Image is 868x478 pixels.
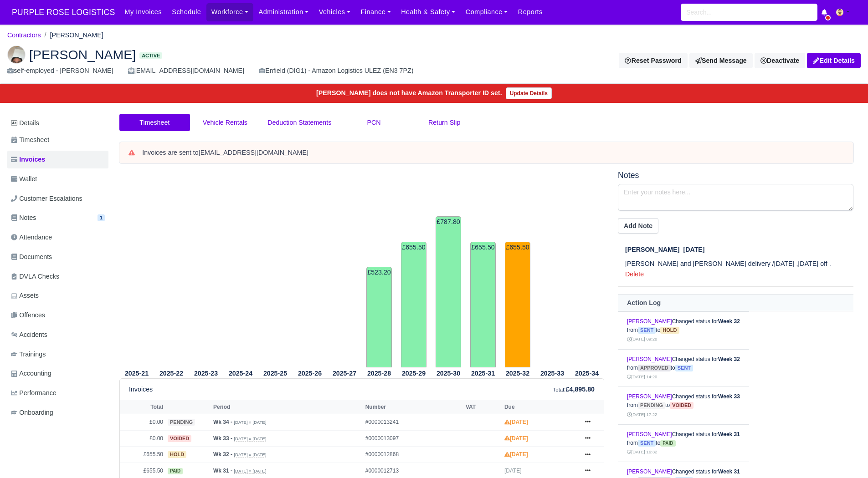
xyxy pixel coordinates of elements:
strong: Week 33 [718,393,740,400]
button: Reset Password [619,53,687,68]
span: Wallet [11,174,37,184]
small: [DATE] 16:32 [627,449,657,454]
th: 2025-34 [570,368,604,379]
strong: Week 31 [718,431,740,437]
a: Assets [7,287,108,305]
a: [PERSON_NAME] [627,393,672,400]
th: Period [211,400,363,414]
span: Accidents [11,330,47,340]
td: £655.50 [505,242,530,367]
span: pending [168,419,195,426]
span: Documents [11,252,52,262]
strong: Wk 34 - [213,419,232,425]
div: Dianni Scarborough [0,38,868,84]
strong: Week 32 [718,356,740,362]
span: pending [638,402,665,409]
span: voided [168,435,191,442]
span: [DATE] [504,468,522,474]
th: Number [363,400,463,414]
span: PURPLE ROSE LOGISTICS [7,3,119,21]
span: DVLA Checks [11,271,59,282]
span: hold [168,451,186,458]
th: 2025-27 [327,368,362,379]
th: 2025-28 [362,368,396,379]
th: 2025-32 [500,368,535,379]
small: Total [553,387,564,392]
th: Total [120,400,165,414]
a: Timesheet [119,114,190,132]
span: Accounting [11,368,51,379]
div: [DATE] [625,244,853,255]
input: Search... [681,4,817,21]
th: 2025-23 [189,368,223,379]
a: Accidents [7,326,108,344]
span: hold [660,327,679,334]
span: paid [660,440,675,447]
a: Deduction Statements [260,114,339,132]
th: 2025-25 [258,368,293,379]
span: Timesheet [11,135,49,145]
td: #0000013241 [363,414,463,431]
span: paid [168,468,183,474]
div: Enfield (DIG1) - Amazon Logistics ULEZ (EN3 7PZ) [259,66,413,76]
a: Deactivate [755,53,805,68]
a: Onboarding [7,404,108,422]
h6: Invoices [129,386,153,393]
td: Changed status for from to [618,312,749,350]
a: Attendance [7,229,108,246]
td: £655.50 [401,242,426,367]
a: [PERSON_NAME] [627,356,672,362]
th: 2025-30 [431,368,466,379]
strong: Week 32 [718,318,740,325]
span: Customer Escalations [11,193,82,204]
span: approved [638,365,671,371]
a: Schedule [167,3,206,21]
strong: £4,895.80 [566,386,595,393]
a: Return Slip [409,114,480,132]
span: sent [638,327,656,334]
a: Timesheet [7,131,108,149]
small: [DATE] » [DATE] [234,436,266,442]
span: Assets [11,290,39,301]
span: Active [139,52,162,59]
small: [DATE] » [DATE] [234,452,266,458]
a: Trainings [7,346,108,363]
td: £655.50 [120,447,165,463]
td: £655.50 [470,242,496,367]
td: Changed status for from to [618,387,749,425]
a: Send Message [689,53,753,68]
a: Vehicle Rentals [190,114,261,132]
strong: [DATE] [504,435,528,442]
a: Performance [7,384,108,402]
th: 2025-22 [154,368,189,379]
span: Invoices [11,154,45,165]
small: [DATE] 09:28 [627,336,657,341]
td: £0.00 [120,414,165,431]
a: Delete [625,270,644,278]
th: VAT [463,400,502,414]
div: self-employed - [PERSON_NAME] [7,66,113,76]
a: [PERSON_NAME] [627,431,672,437]
span: Notes [11,213,36,223]
strong: Wk 31 - [213,468,232,474]
td: £523.20 [366,267,392,367]
div: Invoices are sent to [142,148,844,158]
td: Changed status for from to [618,424,749,462]
a: Finance [355,3,396,21]
small: [DATE] » [DATE] [234,468,266,474]
a: Edit Details [807,53,861,68]
a: Health & Safety [396,3,461,21]
a: Customer Escalations [7,190,108,208]
td: #0000012868 [363,447,463,463]
a: Update Details [506,87,552,99]
span: sent [675,365,693,371]
th: 2025-21 [119,368,154,379]
a: [PERSON_NAME] [627,468,672,475]
a: Notes 1 [7,209,108,227]
span: [PERSON_NAME] [625,246,679,253]
td: #0000013097 [363,430,463,447]
small: [DATE] » [DATE] [234,420,266,425]
a: Vehicles [314,3,356,21]
a: DVLA Checks [7,268,108,285]
strong: [DATE] [504,451,528,458]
